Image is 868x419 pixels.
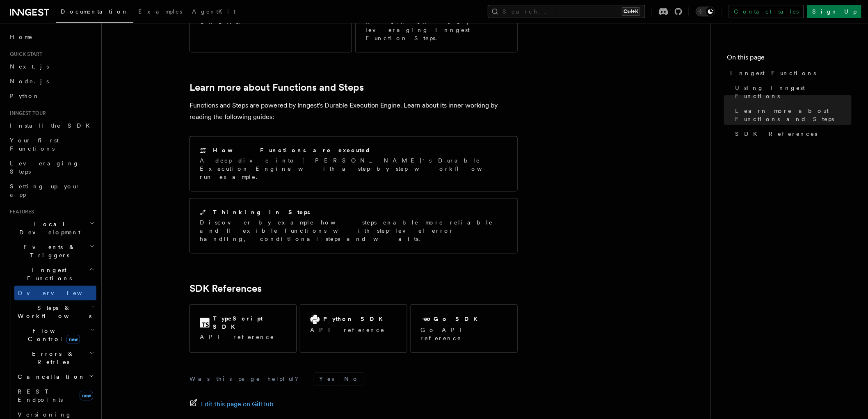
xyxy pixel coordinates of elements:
[18,388,63,403] span: REST Endpoints
[7,110,46,117] span: Inngest tour
[7,263,96,286] button: Inngest Functions
[200,219,507,243] p: Discover by example how steps enable more reliable and flexible functions with step-level error h...
[200,157,507,181] p: A deep dive into [PERSON_NAME]'s Durable Execution Engine with a step-by-step workflow run example.
[434,315,483,323] h2: Go SDK
[10,63,49,70] span: Next.js
[7,74,96,89] a: Node.js
[66,335,80,344] span: new
[7,243,89,259] span: Events & Triggers
[339,373,364,385] button: No
[807,5,861,18] a: Sign Up
[732,80,852,103] a: Using Inngest Functions
[14,373,85,381] span: Cancellation
[200,333,286,341] p: API reference
[10,160,79,175] span: Leveraging Steps
[7,266,89,282] span: Inngest Functions
[14,384,96,407] a: REST Endpointsnew
[365,9,507,42] p: Start creating worflows by leveraging Inngest Function Steps.
[187,2,240,22] a: AgentKit
[731,69,816,77] span: Inngest Functions
[300,305,407,353] a: Python SDKAPI reference
[314,373,339,385] button: Yes
[138,8,182,15] span: Examples
[7,89,96,103] a: Python
[61,8,128,15] span: Documentation
[213,147,371,155] h2: How Functions are executed
[10,183,80,198] span: Setting up your app
[411,305,518,353] a: Go SDKGo API reference
[14,327,90,343] span: Flow Control
[732,103,852,126] a: Learn more about Functions and Steps
[7,179,96,202] a: Setting up your app
[727,66,852,80] a: Inngest Functions
[14,350,89,366] span: Errors & Retries
[190,136,518,192] a: How Functions are executedA deep dive into [PERSON_NAME]'s Durable Execution Engine with a step-b...
[421,326,507,343] p: Go API reference
[190,375,304,383] p: Was this page helpful?
[622,7,640,16] kbd: Ctrl+K
[133,2,187,22] a: Examples
[190,283,262,295] a: SDK References
[213,315,286,331] h2: TypeScript SDK
[7,240,96,263] button: Events & Triggers
[7,133,96,156] a: Your first Functions
[696,7,715,16] button: Toggle dark mode
[213,208,310,217] h2: Thinking in Steps
[190,82,364,94] a: Learn more about Functions and Steps
[10,93,40,99] span: Python
[727,53,852,66] h4: On this page
[201,399,274,410] span: Edit this page on GitHub
[10,78,49,85] span: Node.js
[18,290,102,296] span: Overview
[736,107,852,123] span: Learn more about Functions and Steps
[7,30,96,44] a: Home
[190,399,274,410] a: Edit this page on GitHub
[80,391,93,401] span: new
[14,300,96,323] button: Steps & Workflows
[190,100,518,123] p: Functions and Steps are powered by Inngest's Durable Execution Engine. Learn about its inner work...
[14,346,96,369] button: Errors & Retries
[192,8,235,15] span: AgentKit
[56,2,133,23] a: Documentation
[14,323,96,346] button: Flow Controlnew
[323,315,388,323] h2: Python SDK
[14,304,91,320] span: Steps & Workflows
[488,5,645,18] button: Search...Ctrl+K
[7,51,42,57] span: Quick start
[7,59,96,74] a: Next.js
[10,33,33,41] span: Home
[7,208,34,215] span: Features
[310,326,388,334] p: API reference
[190,305,297,353] a: TypeScript SDKAPI reference
[736,84,852,100] span: Using Inngest Functions
[7,118,96,133] a: Install the SDK
[7,156,96,179] a: Leveraging Steps
[14,286,96,300] a: Overview
[729,5,804,18] a: Contact sales
[10,137,59,152] span: Your first Functions
[14,369,96,384] button: Cancellation
[736,130,818,138] span: SDK References
[10,122,95,129] span: Install the SDK
[7,220,89,236] span: Local Development
[190,198,518,254] a: Thinking in StepsDiscover by example how steps enable more reliable and flexible functions with s...
[18,411,72,418] span: Versioning
[7,217,96,240] button: Local Development
[732,126,852,141] a: SDK References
